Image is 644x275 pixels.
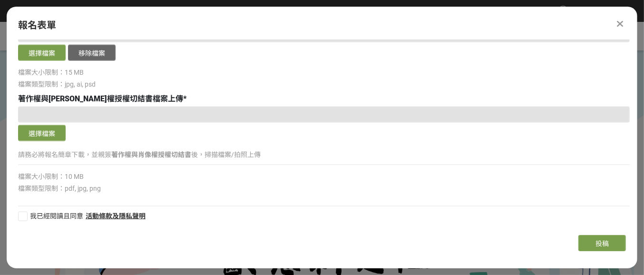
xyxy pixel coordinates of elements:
[18,69,84,76] span: 檔案大小限制：15 MB
[18,125,66,141] button: 選擇檔案
[111,151,191,158] strong: 著作權與肖像權授權切結書
[18,45,66,61] button: 選擇檔案
[30,212,83,220] span: 我已經閱讀且同意
[18,94,183,103] span: 著作權與[PERSON_NAME]權授權切結書檔案上傳
[18,185,101,192] span: 檔案類型限制：pdf, jpg, png
[86,212,146,220] a: 活動條款及隱私聲明
[18,80,96,88] span: 檔案類型限制：jpg, ai, psd
[18,150,630,160] p: 請務必將報名簡章下載，並親簽 後，掃描檔案/拍照上傳
[578,235,626,251] button: 投稿
[18,20,56,31] span: 報名表單
[595,240,609,247] span: 投稿
[68,45,116,61] button: 移除檔案
[18,173,84,180] span: 檔案大小限制：10 MB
